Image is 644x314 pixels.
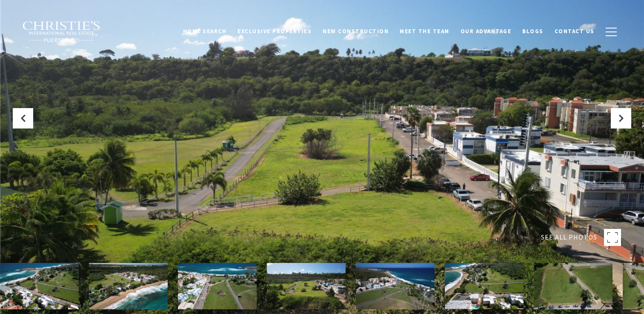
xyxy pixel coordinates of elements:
[238,28,312,35] span: Exclusive Properties
[541,232,597,243] span: SEE ALL PHOTOS
[517,23,549,40] a: Blogs
[317,23,394,40] a: New Construction
[394,23,455,40] a: Meet the Team
[461,28,512,35] span: Our Advantage
[89,263,168,309] img: CARR. 466, KM. 9 INT
[455,23,517,40] a: Our Advantage
[178,263,257,309] img: CARR. 466, KM. 9 INT
[600,20,622,44] button: button
[555,28,595,35] span: Contact Us
[177,23,232,40] a: Home Search
[267,263,346,309] img: CARR. 466, KM. 9 INT
[611,108,631,128] button: Next Slide
[323,28,389,35] span: New Construction
[522,28,544,35] span: Blogs
[445,263,524,309] img: CARR. 466, KM. 9 INT
[13,108,33,128] button: Previous Slide
[356,263,435,309] img: CARR. 466, KM. 9 INT
[232,23,317,40] a: Exclusive Properties
[22,21,101,43] img: Christie's International Real Estate black text logo
[534,263,613,309] img: CARR. 466, KM. 9 INT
